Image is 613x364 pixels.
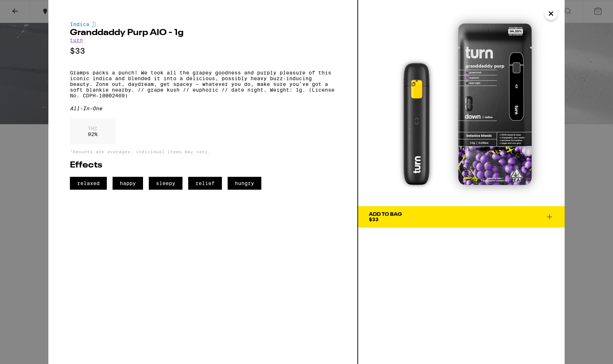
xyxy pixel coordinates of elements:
div: Indica [70,21,336,27]
h2: Effects [70,161,336,170]
p: $33 [70,47,336,55]
a: turn [70,37,83,43]
div: Add To Bag [369,212,402,217]
span: relief [188,177,222,190]
span: $33 [369,217,379,222]
span: relaxed [70,177,107,190]
p: THC [88,126,98,131]
div: 92 % [70,118,115,144]
img: indicaColor.svg [92,21,96,27]
p: Gramps packs a punch! We took all the grapey goodness and purply pleasure of this iconic indica a... [70,70,336,98]
span: happy [113,177,143,190]
span: Hi. Need any help? [4,5,52,11]
span: sleepy [149,177,182,190]
p: *Amounts are averages, individual items may vary. [70,149,336,154]
h2: Granddaddy Purp AIO - 1g [70,29,336,37]
span: hungry [228,177,261,190]
button: Close [545,7,557,20]
button: Add To Bag$33 [358,206,565,228]
div: All-In-One [70,106,336,111]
